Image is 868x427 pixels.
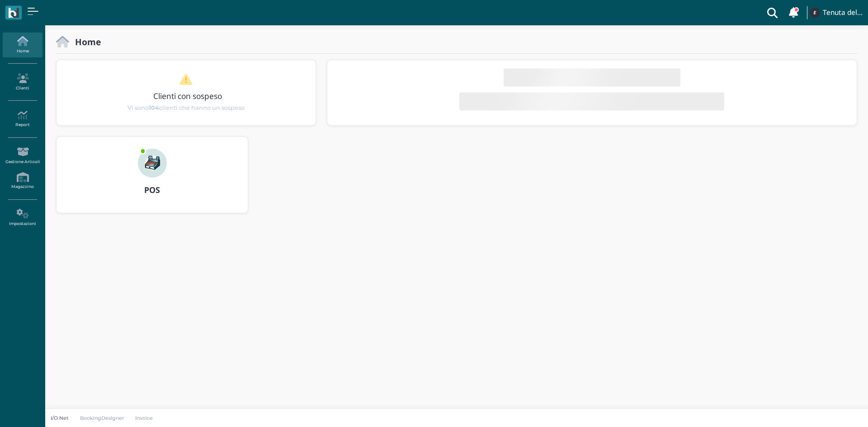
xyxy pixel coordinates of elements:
a: Clienti con sospeso Vi sono104clienti che hanno un sospeso [74,73,298,112]
div: 1 / 1 [57,60,316,125]
h2: Home [69,37,101,47]
b: 104 [149,104,159,111]
iframe: Help widget launcher [804,399,860,419]
a: Impostazioni [3,205,42,230]
a: Clienti [3,70,42,94]
span: Vi sono clienti che hanno un sospeso [127,103,245,112]
a: Gestione Articoli [3,143,42,168]
a: Magazzino [3,169,42,193]
h3: Clienti con sospeso [75,92,300,100]
a: Home [3,33,42,57]
img: logo [8,8,19,18]
a: ... POS [56,136,248,224]
img: ... [810,8,820,18]
b: POS [144,184,160,195]
a: Report [3,107,42,131]
a: ... Tenuta del Barco [808,2,863,23]
img: ... [138,149,167,178]
h4: Tenuta del Barco [823,9,863,17]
